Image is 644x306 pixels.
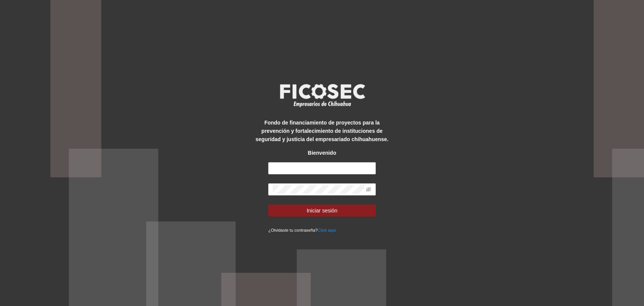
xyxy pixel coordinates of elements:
[255,120,388,142] strong: Fondo de financiamiento de proyectos para la prevención y fortalecimiento de instituciones de seg...
[318,228,336,232] a: Click aqui
[366,187,371,192] span: eye-invisible
[268,205,376,217] button: Iniciar sesión
[275,81,369,109] img: logo
[307,206,338,215] span: Iniciar sesión
[268,228,336,232] small: ¿Olvidaste tu contraseña?
[308,150,336,156] strong: Bienvenido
